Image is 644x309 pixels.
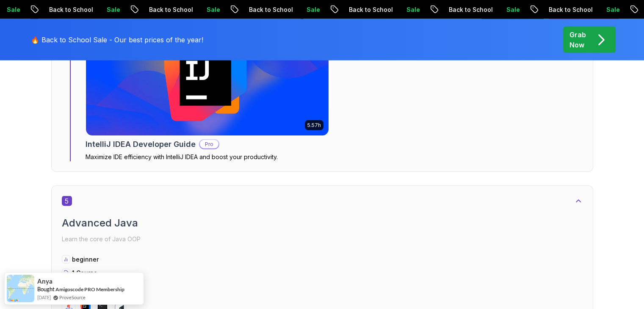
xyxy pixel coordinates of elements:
[569,30,586,50] p: Grab Now
[198,6,225,14] p: Sale
[440,6,498,14] p: Back to School
[72,255,99,264] p: beginner
[86,35,329,135] img: IntelliJ IDEA Developer Guide card
[86,34,329,161] a: IntelliJ IDEA Developer Guide card5.57hIntelliJ IDEA Developer GuideProMaximize IDE efficiency wi...
[307,122,321,129] p: 5.57h
[62,196,72,206] span: 5
[240,6,298,14] p: Back to School
[200,140,218,149] p: Pro
[597,6,625,14] p: Sale
[86,138,196,150] h2: IntelliJ IDEA Developer Guide
[498,6,525,14] p: Sale
[59,294,86,301] a: ProveSource
[37,278,53,285] span: Anya
[86,153,329,161] p: Maximize IDE efficiency with IntelliJ IDEA and boost your productivity.
[62,233,583,245] p: Learn the core of Java OOP
[98,6,125,14] p: Sale
[7,275,34,302] img: provesource social proof notification image
[55,286,124,292] a: Amigoscode PRO Membership
[37,286,55,292] span: Bought
[31,35,203,45] p: 🔥 Back to School Sale - Our best prices of the year!
[72,269,97,276] span: 1 Course
[340,6,398,14] p: Back to School
[298,6,325,14] p: Sale
[540,6,597,14] p: Back to School
[62,216,583,230] h2: Advanced Java
[37,294,51,301] span: [DATE]
[398,6,425,14] p: Sale
[140,6,198,14] p: Back to School
[40,6,98,14] p: Back to School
